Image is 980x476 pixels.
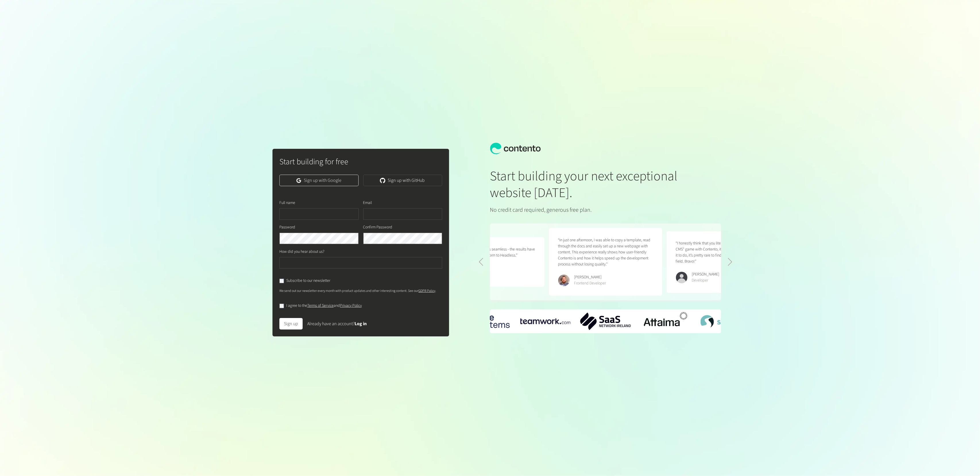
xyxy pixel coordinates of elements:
figure: 1 / 5 [549,228,662,296]
div: 2 / 6 [580,313,631,330]
figure: 2 / 5 [667,231,780,293]
button: Sign up [279,318,303,329]
div: [PERSON_NAME] [692,271,720,277]
h2: Start building for free [279,156,442,168]
h1: Start building your next exceptional website [DATE]. [490,168,683,201]
div: Developer [692,277,720,284]
a: Privacy Policy [340,303,362,309]
label: Subscribe to our newsletter [286,278,330,284]
label: I agree to the and [286,303,362,309]
a: GDPR Policy [418,288,435,293]
p: “I honestly think that you literally killed the "Headless CMS" game with Contento, it just does e... [676,240,771,265]
label: Full name [279,200,295,206]
img: teamwork-logo.png [520,318,571,324]
div: Previous slide [479,258,484,266]
div: Frontend Developer [574,280,606,286]
div: Next slide [727,258,732,266]
div: [PERSON_NAME] [574,274,606,280]
img: SaaS-Network-Ireland-logo.png [580,313,631,330]
div: 1 / 6 [520,318,571,324]
img: Erik Galiana Farell [558,275,570,286]
a: Log in [355,321,367,327]
div: 3 / 6 [640,309,691,333]
div: 4 / 6 [701,315,751,327]
a: Sign up with GitHub [363,175,442,186]
p: We send out our newsletter every month with product updates and other interesting content. See our . [279,288,442,294]
p: “In just one afternoon, I was able to copy a template, read through the docs and easily set up a ... [558,237,653,267]
img: Attaima-Logo.png [640,309,691,333]
img: Kevin Abatan [676,272,687,283]
div: Already have an account? [307,320,367,327]
label: How did you hear about us? [279,249,324,255]
label: Password [279,224,295,230]
p: No credit card required, generous free plan. [490,206,683,214]
img: SkillsVista-Logo.png [701,315,751,327]
label: Email [363,200,372,206]
label: Confirm Password [363,224,393,230]
a: Terms of Service [307,303,334,309]
a: Sign up with Google [279,175,359,186]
